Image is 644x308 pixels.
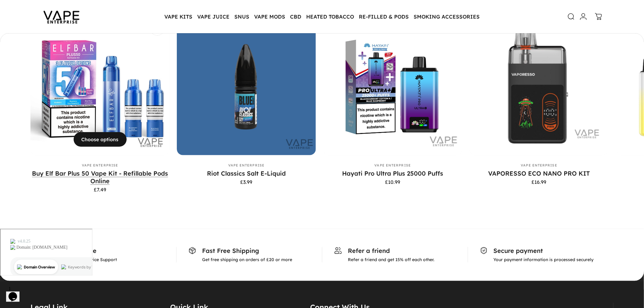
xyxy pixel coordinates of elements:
span: £7.49 [94,187,106,192]
img: Elf Bar Plus50 refillable vaping kit with packaging on a white background [30,16,170,155]
summary: VAPE MODS [252,10,288,23]
a: Vape Enterprise [521,163,558,168]
a: Buy Elf Bar Plus 50 Vape Kit - Refillable Pods Online [30,16,170,155]
a: Vape Enterprise [375,163,411,168]
span: £10.99 [385,180,401,185]
div: Domain Overview [23,36,54,40]
summary: SNUS [232,10,252,23]
a: 0 items [592,10,605,23]
a: Hayati Pro Ultra Plus 25000 Puffs [342,170,443,177]
a: Riot Classics Salt E-Liquid [177,16,316,155]
div: Domain: [DOMAIN_NAME] [16,16,67,21]
div: Keywords by Traffic [67,36,103,40]
summary: SMOKING ACCESSORIES [411,10,482,23]
summary: VAPE KITS [162,10,195,23]
img: Hayati Pro Ultra Plus 25000 Puffs [323,16,462,155]
img: Vape Enterprise [34,2,89,31]
a: Riot Classics Salt E-Liquid [207,170,286,177]
img: tab_keywords_by_traffic_grey.svg [61,35,65,40]
nav: Primary [162,10,482,23]
span: £3.99 [240,180,253,185]
img: VAPORESSO ECO NANO PRO KIT [470,16,609,155]
iframe: chat widget [6,284,26,302]
summary: CBD [288,10,304,23]
button: Choose options [74,132,127,147]
img: logo_orange.svg [10,10,15,15]
a: Buy Elf Bar Plus 50 Vape Kit - Refillable Pods Online [32,170,168,185]
img: tab_domain_overview_orange.svg [16,35,21,40]
img: Vape juice bottle labeled 'Blue' by 'Riot Classics' on a blue background [177,16,316,155]
img: website_grey.svg [10,16,15,21]
a: Vape Enterprise [228,163,265,168]
a: VAPORESSO ECO NANO PRO KIT [488,170,590,177]
div: v 4.0.25 [17,10,30,15]
a: Vape Enterprise [82,163,118,168]
summary: VAPE JUICE [195,10,232,23]
summary: RE-FILLED & PODS [356,10,411,23]
summary: HEATED TOBACCO [304,10,356,23]
span: £16.99 [532,180,547,185]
